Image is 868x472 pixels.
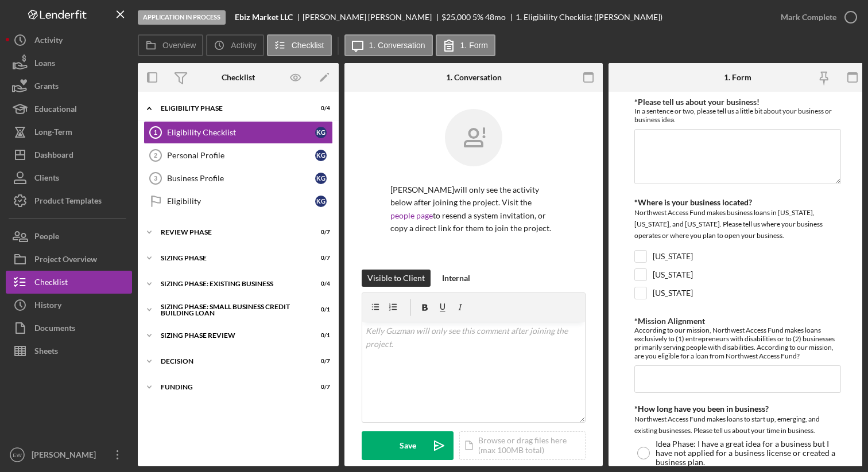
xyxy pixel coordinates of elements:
[34,225,59,251] div: People
[34,340,58,365] div: Sheets
[634,97,759,107] label: *Please tell us about your business!
[235,13,293,22] b: Ebiz Market LLC
[154,152,157,159] tspan: 2
[6,443,132,466] button: EW[PERSON_NAME]
[441,12,471,22] span: $25,000
[6,166,132,189] button: Clients
[362,270,431,287] button: Visible to Client
[6,317,132,340] button: Documents
[344,34,433,56] button: 1. Conversation
[634,198,841,207] div: *Where is your business located?
[390,210,433,220] a: people page
[34,166,59,192] div: Clients
[309,384,330,391] div: 0 / 7
[436,34,495,56] button: 1. Form
[653,251,693,262] label: [US_STATE]
[6,52,132,75] button: Loans
[154,175,157,182] tspan: 3
[34,143,73,169] div: Dashboard
[144,190,333,213] a: EligibilityKG
[315,127,327,138] div: K G
[516,13,662,22] div: 1. Eligibility Checklist ([PERSON_NAME])
[6,75,132,97] button: Grants
[309,306,330,313] div: 0 / 1
[167,151,315,160] div: Personal Profile
[6,340,132,362] button: Sheets
[34,97,77,123] div: Educational
[6,225,132,248] a: People
[29,443,103,469] div: [PERSON_NAME]
[34,52,55,77] div: Loans
[6,271,132,294] button: Checklist
[653,269,693,280] label: [US_STATE]
[634,326,841,360] div: According to our mission, Northwest Access Fund makes loans exclusively to (1) entrepreneurs with...
[6,29,132,52] button: Activity
[6,294,132,317] button: History
[303,13,441,22] div: [PERSON_NAME] [PERSON_NAME]
[144,144,333,167] a: 2Personal ProfileKG
[315,196,327,207] div: K G
[267,34,332,56] button: Checklist
[144,167,333,190] a: 3Business ProfileKG
[769,6,862,29] button: Mark Complete
[138,10,226,25] div: Application In Process
[362,431,454,460] button: Save
[161,358,301,365] div: Decision
[472,13,483,22] div: 5 %
[446,73,502,82] div: 1. Conversation
[34,294,61,319] div: History
[161,303,301,317] div: Sizing Phase: Small Business Credit Building Loan
[309,229,330,236] div: 0 / 7
[13,452,22,458] text: EW
[634,207,841,244] div: Northwest Access Fund makes business loans in [US_STATE], [US_STATE], and [US_STATE]. Please tell...
[781,6,836,29] div: Mark Complete
[231,41,256,50] label: Activity
[6,248,132,271] button: Project Overview
[34,29,63,54] div: Activity
[309,105,330,112] div: 0 / 4
[634,404,841,414] div: *How long have you been in business?
[222,73,255,82] div: Checklist
[34,271,68,297] div: Checklist
[161,105,301,112] div: Eligibility Phase
[442,270,470,287] div: Internal
[6,143,132,166] button: Dashboard
[206,34,263,56] button: Activity
[161,332,301,339] div: Sizing Phase Review
[167,128,315,137] div: Eligibility Checklist
[6,189,132,212] button: Product Templates
[634,107,841,124] div: In a sentence or two, please tell us a little bit about your business or business idea.
[138,34,203,56] button: Overview
[6,120,132,143] button: Long-Term
[315,173,327,184] div: K G
[34,248,97,274] div: Project Overview
[315,150,327,161] div: K G
[6,97,132,120] button: Educational
[144,121,333,144] a: 1Eligibility ChecklistKG
[292,41,324,50] label: Checklist
[829,422,857,449] iframe: Intercom live chat
[161,384,301,391] div: Funding
[309,332,330,339] div: 0 / 1
[309,280,330,287] div: 0 / 4
[161,229,301,236] div: REVIEW PHASE
[369,41,425,50] label: 1. Conversation
[656,439,838,467] label: Idea Phase: I have a great idea for a business but I have not applied for a business license or c...
[34,120,72,146] div: Long-Term
[34,317,75,342] div: Documents
[162,41,196,50] label: Overview
[34,75,59,100] div: Grants
[653,287,693,299] label: [US_STATE]
[34,189,102,215] div: Product Templates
